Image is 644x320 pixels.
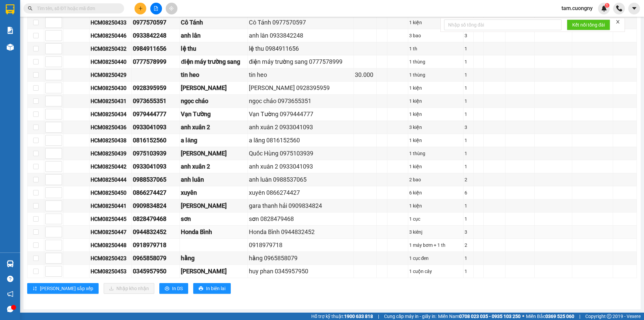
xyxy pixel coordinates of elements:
div: 1 [465,255,472,262]
div: 0816152560 [133,136,178,145]
td: HCM08250441 [90,199,132,213]
div: 1 cục [409,215,462,223]
td: 0979444777 [132,108,180,121]
div: 0918979718 [249,240,352,250]
div: anh lân [181,31,247,40]
span: file-add [154,6,158,11]
div: [PERSON_NAME] [181,267,247,276]
div: 1 [465,110,472,118]
div: 1 [465,84,472,92]
div: 1 kiện [409,137,462,144]
span: sort-ascending [33,286,37,291]
div: 1 [465,58,472,65]
img: phone-icon [616,5,622,11]
td: 0977570597 [132,16,180,29]
div: Cô Tánh [181,18,247,27]
button: plus [135,3,146,14]
td: HCM08250448 [90,239,132,252]
strong: 1900 633 818 [344,314,373,319]
div: [PERSON_NAME] [181,201,247,211]
td: huy phan [180,265,248,278]
button: caret-down [628,3,640,14]
td: 0909834824 [132,199,180,213]
div: anh lân 0933842248 [249,31,352,40]
td: 0988537065 [132,173,180,186]
td: anh lân [180,29,248,42]
span: printer [199,286,203,291]
div: anh xuân 2 0933041093 [249,123,352,132]
td: 0944832452 [132,226,180,239]
td: HCM08250440 [90,55,132,68]
td: sơn [180,213,248,226]
button: Kết nối tổng đài [567,19,610,30]
div: HCM08250448 [91,241,130,249]
td: gara thanh hải [180,199,248,213]
span: Miền Nam [438,313,521,320]
td: 0866274427 [132,186,180,199]
div: 1 cuộn cây [409,268,462,275]
div: 0977570597 [133,18,178,27]
div: 1 kiện [409,97,462,105]
td: anh xuân 2 [180,160,248,173]
td: anh xuân 2 [180,121,248,134]
td: HCM08250445 [90,213,132,226]
div: 1 máy bơm + 1 th [409,241,462,249]
td: HCM08250438 [90,134,132,147]
img: warehouse-icon [7,44,14,51]
td: HCM08250430 [90,82,132,95]
td: HCM08250423 [90,252,132,265]
div: 1 [465,71,472,79]
span: aim [169,6,174,11]
td: HCM08250433 [90,16,132,29]
div: [PERSON_NAME] 0928395959 [249,83,352,93]
div: HCM08250430 [91,84,130,92]
td: phạm hiếu [180,82,248,95]
td: 0828479468 [132,213,180,226]
td: HCM08250450 [90,186,132,199]
div: 2 [465,176,472,183]
div: 1 [465,150,472,157]
div: ngọc cháo [181,96,247,106]
td: tin heo [180,68,248,82]
div: HCM08250434 [91,110,130,119]
td: Honda Bình [180,226,248,239]
td: HCM08250446 [90,29,132,42]
div: Honda Bình 0944832452 [249,227,352,237]
div: 6 kiện [409,189,462,196]
td: HCM08250442 [90,160,132,173]
span: caret-down [631,5,637,11]
td: 0973655351 [132,95,180,108]
span: In DS [172,285,183,292]
div: 0918979718 [133,240,178,250]
div: [PERSON_NAME] [181,149,247,158]
span: Miền Bắc [526,313,574,320]
td: Cô Tánh [180,16,248,29]
div: 1 [465,163,472,170]
div: 3 [465,124,472,131]
div: 3 [465,32,472,39]
td: HCM08250434 [90,108,132,121]
div: gara thanh hải 0909834824 [249,201,352,211]
span: ⚪️ [522,315,524,318]
td: ngọc cháo [180,95,248,108]
div: 1 thùng [409,58,462,65]
strong: 0708 023 035 - 0935 103 250 [459,314,521,319]
div: HCM08250445 [91,215,130,223]
div: a lăng [181,136,247,145]
td: HCM08250439 [90,147,132,160]
div: anh xuân 2 [181,123,247,132]
td: 0816152560 [132,134,180,147]
div: 0909834824 [133,201,178,211]
div: Vạn Tường [181,109,247,119]
div: 1 [465,268,472,275]
input: Tìm tên, số ĐT hoặc mã đơn [37,5,116,12]
div: [PERSON_NAME] [181,83,247,93]
div: 0988537065 [133,175,178,184]
td: anh luân [180,173,248,186]
strong: 0369 525 060 [545,314,574,319]
img: solution-icon [7,27,14,34]
td: 0345957950 [132,265,180,278]
img: icon-new-feature [601,5,607,11]
span: Kết nối tổng đài [572,21,605,29]
span: | [579,313,580,320]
